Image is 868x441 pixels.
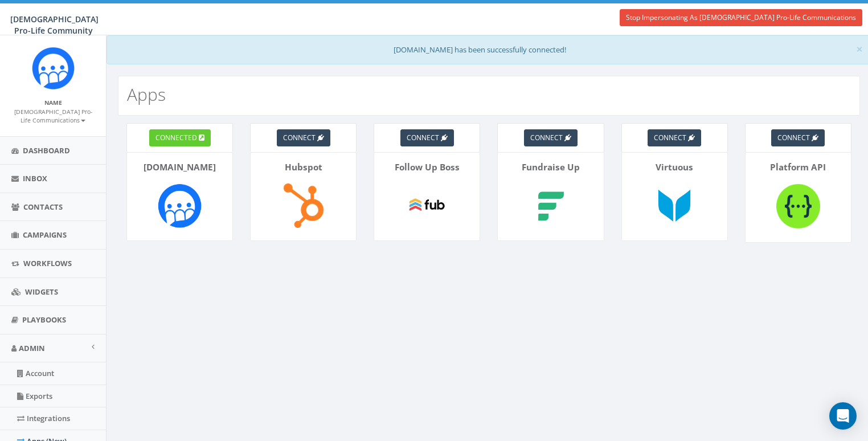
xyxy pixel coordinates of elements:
[400,179,453,232] img: Follow Up Boss-logo
[506,161,595,174] p: Fundraise Up
[277,129,330,146] a: connect
[754,161,842,174] p: Platform API
[383,161,471,174] p: Follow Up Boss
[277,179,330,232] img: Hubspot-logo
[856,41,863,57] span: ×
[155,133,197,142] span: connected
[630,161,719,174] p: Virtuous
[654,133,686,142] span: connect
[23,202,63,212] span: Contacts
[23,173,47,183] span: Inbox
[829,402,857,430] div: Open Intercom Messenger
[14,108,92,125] small: [DEMOGRAPHIC_DATA] Pro-Life Communications
[136,161,224,174] p: [DOMAIN_NAME]
[524,129,578,146] a: connect
[283,133,316,142] span: connect
[771,129,825,146] a: connect
[149,129,211,146] a: connected
[407,133,439,142] span: connect
[23,230,67,240] span: Campaigns
[10,14,99,36] span: [DEMOGRAPHIC_DATA] Pro-Life Community
[772,179,825,233] img: Platform API-logo
[19,343,45,353] span: Admin
[25,287,58,297] span: Widgets
[44,99,62,107] small: Name
[153,179,206,232] img: Rally.so-logo
[856,43,863,55] button: Close
[400,129,454,146] a: connect
[648,179,701,232] img: Virtuous-logo
[259,161,347,174] p: Hubspot
[777,133,810,142] span: connect
[620,9,862,26] a: Stop Impersonating As [DEMOGRAPHIC_DATA] Pro-Life Communications
[32,47,75,89] img: Rally_Corp_Icon_1.png
[127,85,166,104] h2: Apps
[14,106,92,125] a: [DEMOGRAPHIC_DATA] Pro-Life Communications
[23,258,72,268] span: Workflows
[648,129,701,146] a: connect
[525,179,578,232] img: Fundraise Up-logo
[22,315,66,325] span: Playbooks
[530,133,563,142] span: connect
[23,145,70,156] span: Dashboard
